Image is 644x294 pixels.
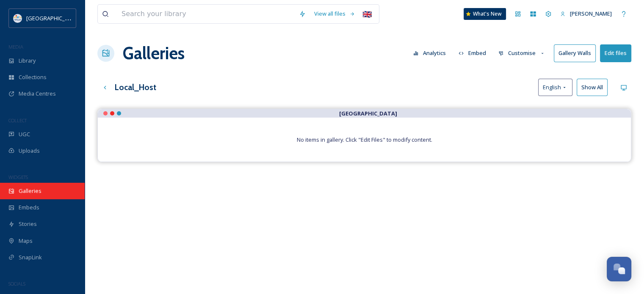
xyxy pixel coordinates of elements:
span: Stories [19,220,37,228]
span: [PERSON_NAME] [570,10,612,17]
span: MEDIA [8,44,23,50]
span: COLLECT [8,117,27,124]
span: Maps [19,237,33,245]
button: Open Chat [607,257,631,281]
span: [GEOGRAPHIC_DATA] [26,14,80,22]
button: Embed [454,45,490,61]
div: 🇬🇧 [359,6,375,22]
button: Edit files [600,44,631,62]
span: Embeds [19,203,39,212]
button: Gallery Walls [554,44,596,62]
span: SnapLink [19,253,42,261]
button: Show All [577,79,608,96]
span: Uploads [19,147,40,155]
a: View all files [310,5,359,22]
span: Media Centres [19,90,56,98]
input: Search your library [117,5,295,23]
span: English [543,83,561,91]
strong: [GEOGRAPHIC_DATA] [339,110,397,117]
button: Customise [494,45,550,61]
span: WIDGETS [8,174,28,180]
span: Galleries [19,187,41,195]
span: No items in gallery. Click "Edit Files" to modify content. [297,136,432,143]
h3: Local_Host [115,81,156,93]
span: SOCIALS [8,280,25,287]
span: UGC [19,130,30,138]
a: Galleries [123,41,185,66]
a: [PERSON_NAME] [556,5,616,22]
img: HTZ_logo_EN.svg [14,14,22,22]
a: Analytics [409,45,454,61]
a: What's New [464,8,506,20]
span: Library [19,57,36,65]
span: Collections [19,73,47,81]
button: Analytics [409,45,450,61]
